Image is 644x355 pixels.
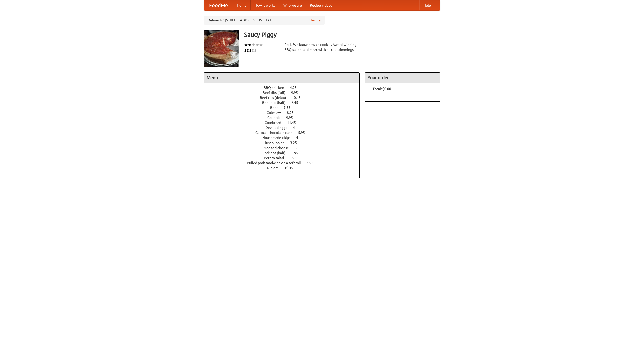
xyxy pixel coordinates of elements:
span: Beer [270,106,283,110]
span: 7.55 [284,106,295,110]
li: ★ [255,42,259,48]
a: Hushpuppies 3.25 [264,141,306,145]
h4: Your order [365,73,440,83]
span: Potato salad [264,156,289,160]
div: Pork. We know how to cook it. Award-winning BBQ sauce, and meat with all the trimmings. [284,42,360,52]
div: Deliver to: [STREET_ADDRESS][US_STATE] [204,16,325,25]
a: FoodMe [204,0,233,10]
span: Beef ribs (delux) [260,96,291,100]
a: German chocolate cake 5.95 [255,131,314,135]
span: 9.95 [286,116,298,120]
a: Pulled pork sandwich on a soft roll 4.95 [247,161,323,165]
a: Beef ribs (delux) 10.45 [260,96,310,100]
a: Home [233,0,251,10]
li: $ [254,48,257,53]
span: 10.45 [292,96,306,100]
span: Collards [267,116,285,120]
span: Hushpuppies [264,141,289,145]
a: Who we are [279,0,306,10]
a: Recipe videos [306,0,336,10]
span: Beef ribs (half) [262,101,291,105]
a: Help [419,0,435,10]
li: ★ [259,42,263,48]
span: 10.45 [284,166,298,170]
span: 3.25 [290,141,302,145]
h3: Saucy Piggy [244,30,440,40]
span: German chocolate cake [255,131,297,135]
img: angular.jpg [204,30,239,67]
li: $ [244,48,247,53]
a: Housemade chips 4 [262,136,307,140]
a: Mac and cheese 6 [264,146,306,150]
span: Devilled eggs [265,126,292,130]
span: 6.45 [291,101,303,105]
span: 9.95 [291,91,303,95]
li: ★ [248,42,252,48]
span: Pulled pork sandwich on a soft roll [247,161,306,165]
a: Beer 7.55 [270,106,300,110]
span: 3.95 [290,156,301,160]
a: Devilled eggs 4 [265,126,304,130]
span: 6 [295,146,302,150]
a: Change [309,18,321,23]
span: BBQ chicken [264,86,289,90]
span: 4.95 [290,86,302,90]
span: 6.95 [291,151,303,155]
span: Housemade chips [262,136,295,140]
li: ★ [244,42,248,48]
span: 11.45 [287,121,301,125]
li: ★ [252,42,255,48]
span: Pork ribs (half) [262,151,291,155]
a: Pork ribs (half) 6.95 [262,151,307,155]
li: $ [252,48,254,53]
a: Coleslaw 8.95 [267,111,303,115]
li: $ [247,48,249,53]
a: Riblets 10.45 [267,166,302,170]
a: Cornbread 11.45 [265,121,305,125]
span: Beef ribs (full) [263,91,290,95]
b: Total: $0.00 [373,87,391,91]
span: Mac and cheese [264,146,294,150]
a: BBQ chicken 4.95 [264,86,306,90]
span: Riblets [267,166,284,170]
span: Coleslaw [267,111,286,115]
span: Cornbread [265,121,286,125]
a: Beef ribs (full) 9.95 [263,91,307,95]
a: Beef ribs (half) 6.45 [262,101,307,105]
span: 4 [293,126,300,130]
span: 5.95 [298,131,310,135]
h4: Menu [204,73,359,83]
li: $ [249,48,252,53]
a: Potato salad 3.95 [264,156,306,160]
a: How it works [251,0,279,10]
a: Collards 9.95 [267,116,302,120]
span: 4 [296,136,303,140]
span: 4.95 [307,161,318,165]
span: 8.95 [287,111,299,115]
